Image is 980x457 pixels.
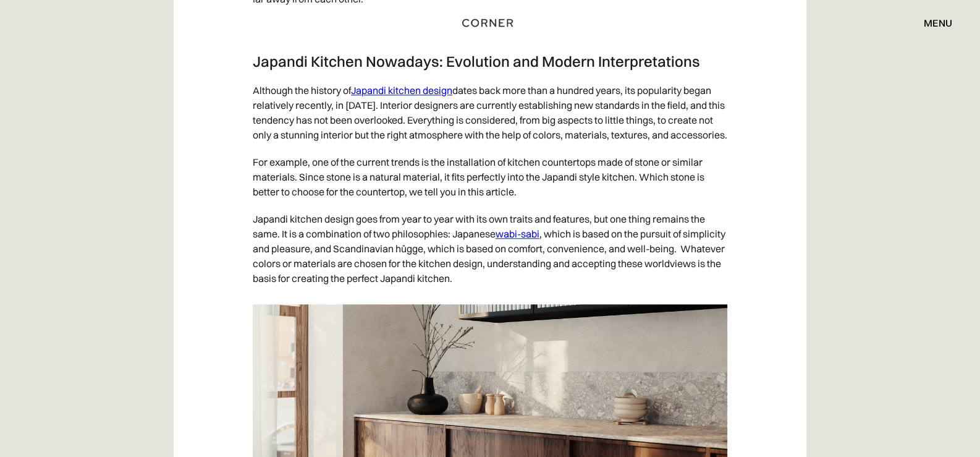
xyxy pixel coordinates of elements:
[253,52,727,70] h3: Japandi Kitchen Nowadays: Evolution and Modern Interpretations
[351,84,452,96] a: Japandi kitchen design
[924,18,952,28] div: menu
[496,228,539,240] a: wabi-sabi
[911,12,952,33] div: menu
[253,148,727,205] p: For example, one of the current trends is the installation of kitchen countertops made of stone o...
[253,77,727,148] p: Although the history of dates back more than a hundred years, its popularity began relatively rec...
[253,205,727,292] p: Japandi kitchen design goes from year to year with its own traits and features, but one thing rem...
[456,15,525,31] a: home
